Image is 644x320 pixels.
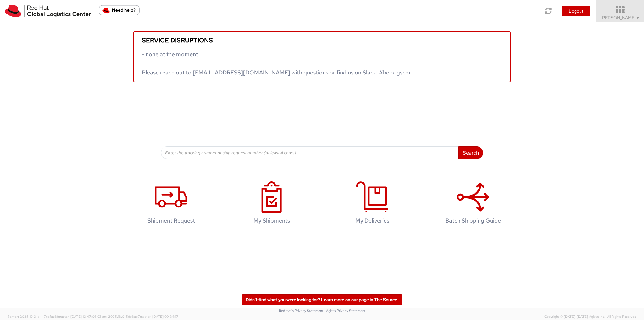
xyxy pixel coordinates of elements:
[562,6,590,16] button: Logout
[241,294,402,305] a: Didn't find what you were looking for? Learn more on our page in The Source.
[99,5,140,15] button: Need help?
[279,308,323,313] a: Red Hat's Privacy Statement
[124,175,218,234] a: Shipment Request
[97,314,178,319] span: Client: 2025.18.0-5db8ab7
[332,218,413,224] h4: My Deliveries
[432,218,514,224] h4: Batch Shipping Guide
[58,314,97,319] span: master, [DATE] 10:47:06
[544,314,636,319] span: Copyright © [DATE]-[DATE] Agistix Inc., All Rights Reserved
[142,51,410,76] span: - none at the moment Please reach out to [EMAIL_ADDRESS][DOMAIN_NAME] with questions or find us o...
[8,314,97,319] span: Server: 2025.19.0-d447cefac8f
[140,314,178,319] span: master, [DATE] 09:34:17
[133,31,511,82] a: Service disruptions - none at the moment Please reach out to [EMAIL_ADDRESS][DOMAIN_NAME] with qu...
[161,146,459,159] input: Enter the tracking number or ship request number (at least 4 chars)
[426,175,520,234] a: Batch Shipping Guide
[231,218,312,224] h4: My Shipments
[601,15,640,20] span: [PERSON_NAME]
[325,175,419,234] a: My Deliveries
[142,37,502,44] h5: Service disruptions
[225,175,319,234] a: My Shipments
[5,5,91,17] img: rh-logistics-00dfa346123c4ec078e1.svg
[458,146,483,159] button: Search
[636,15,640,20] span: ▼
[324,308,365,313] a: | Agistix Privacy Statement
[130,218,212,224] h4: Shipment Request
